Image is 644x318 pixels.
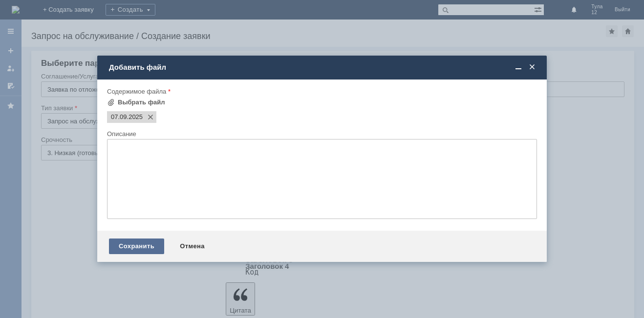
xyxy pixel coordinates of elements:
div: Выбрать файл [118,99,165,106]
span: 07.09.2025 [127,113,143,121]
div: Добавить файл [109,63,537,72]
span: 07.09.2025 [111,113,127,121]
div: Описание [107,131,535,137]
span: Свернуть (Ctrl + M) [514,63,523,72]
span: Закрыть [527,63,537,72]
div: удалите отложенные чеки за [DATE]. [4,4,143,12]
div: Содержимое файла [107,88,535,95]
